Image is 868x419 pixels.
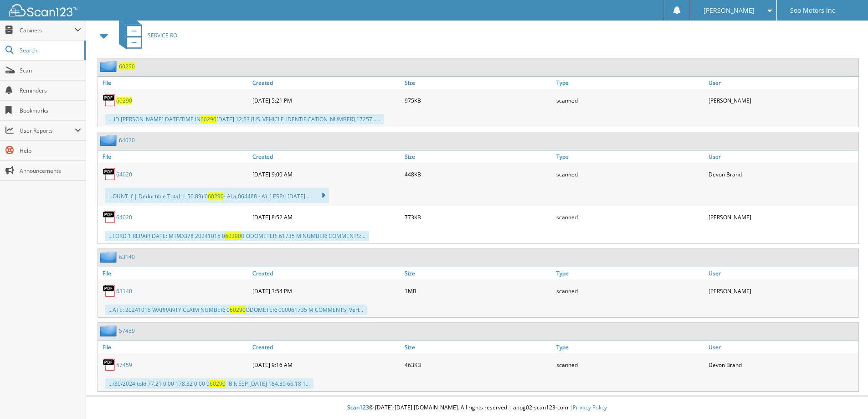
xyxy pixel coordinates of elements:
span: Scan123 [347,403,369,411]
span: Scan [20,67,81,74]
div: ...OUNT if | Deductible Total tL 50.89) 0 - Al a 064488 - A) i] ESP/|[DATE] ... [105,188,329,203]
img: PDF.png [103,284,116,298]
a: Size [402,150,555,163]
a: 64020 [116,171,132,178]
span: User Reports [20,127,75,134]
a: User [706,150,858,163]
span: 60290 [200,115,216,123]
span: SERVICE RO [148,31,177,39]
a: Size [402,341,555,353]
div: [PERSON_NAME] [706,208,858,226]
a: File [98,150,250,163]
span: Search [20,47,80,54]
div: [DATE] 3:54 PM [250,282,402,300]
span: 60290 [225,232,241,240]
a: Type [554,267,706,279]
span: 60290 [210,380,226,388]
div: [PERSON_NAME] [706,282,858,300]
a: File [98,341,250,353]
div: .../30/2024 told 77.21 0.00 178.32 0.00 0 - B It ESP [DATE] 184.39 66.18 1... [105,378,313,389]
a: 63140 [119,253,135,261]
span: Bookmarks [20,107,81,114]
div: Devon Brand [706,165,858,183]
a: Size [402,267,555,279]
img: scan123-logo-white.svg [9,4,77,16]
a: 60290 [119,62,135,70]
a: User [706,341,858,353]
div: scanned [554,282,706,300]
img: folder2.png [100,325,119,336]
a: 63140 [116,287,132,295]
a: 64020 [119,136,135,144]
a: Created [250,341,402,353]
span: 60290 [230,306,246,314]
div: [DATE] 8:52 AM [250,208,402,226]
a: Size [402,77,555,89]
span: Announcements [20,167,81,175]
div: scanned [554,208,706,226]
a: Type [554,150,706,163]
a: 57459 [116,361,132,369]
div: 448KB [402,165,555,183]
a: Type [554,77,706,89]
span: Help [20,147,81,155]
a: Privacy Policy [573,403,607,411]
div: 463KB [402,356,555,374]
img: PDF.png [103,358,116,372]
div: ... ID [PERSON_NAME] DATE/TIME IN [DATE] 12:53 [US_VEHICLE_IDENTIFICATION_NUMBER] 17257 ..... [105,114,384,124]
a: 60290 [116,97,132,104]
div: scanned [554,91,706,109]
img: PDF.png [103,93,116,107]
a: File [98,77,250,89]
a: Created [250,267,402,279]
a: 57459 [119,327,135,335]
div: 1MB [402,282,555,300]
img: folder2.png [100,251,119,263]
div: [DATE] 9:00 AM [250,165,402,183]
div: 975KB [402,91,555,109]
a: Created [250,77,402,89]
img: PDF.png [103,167,116,181]
img: PDF.png [103,210,116,224]
a: File [98,267,250,279]
div: 773KB [402,208,555,226]
span: Soo Motors Inc [790,8,835,13]
div: [PERSON_NAME] [706,91,858,109]
div: ...ATE: 20241015 WARRANTY CLAIM NUMBER: 0 ODOMETER: 000061735 M COMMENTS: Veri... [105,305,367,315]
a: Created [250,150,402,163]
div: scanned [554,356,706,374]
div: ...FORD 1 REPAIR DATE: MT9D378 20241015 0 B ODOMETER: 61735 M NUMBER: COMMENTS:... [105,231,369,241]
a: Type [554,341,706,353]
a: SERVICE RO [113,17,177,53]
div: [DATE] 5:21 PM [250,91,402,109]
div: © [DATE]-[DATE] [DOMAIN_NAME]. All rights reserved | appg02-scan123-com | [86,397,868,419]
div: Devon Brand [706,356,858,374]
img: folder2.png [100,61,119,72]
a: User [706,267,858,279]
a: User [706,77,858,89]
span: Cabinets [20,26,75,34]
a: 64020 [116,213,132,221]
span: [PERSON_NAME] [704,8,755,13]
div: [DATE] 9:16 AM [250,356,402,374]
img: folder2.png [100,134,119,146]
span: 60290 [208,192,224,200]
span: Reminders [20,87,81,94]
div: scanned [554,165,706,183]
iframe: Chat Widget [822,375,868,419]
